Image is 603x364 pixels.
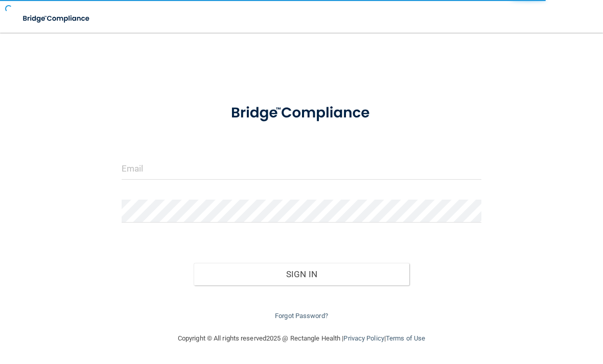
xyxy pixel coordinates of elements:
div: Copyright © All rights reserved 2025 @ Rectangle Health | | [115,322,488,355]
input: Email [122,157,481,180]
a: Forgot Password? [275,312,328,320]
img: bridge_compliance_login_screen.278c3ca4.svg [216,94,388,132]
button: Sign In [194,263,409,285]
a: Privacy Policy [343,334,384,342]
img: bridge_compliance_login_screen.278c3ca4.svg [15,8,98,29]
a: Terms of Use [386,334,425,342]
